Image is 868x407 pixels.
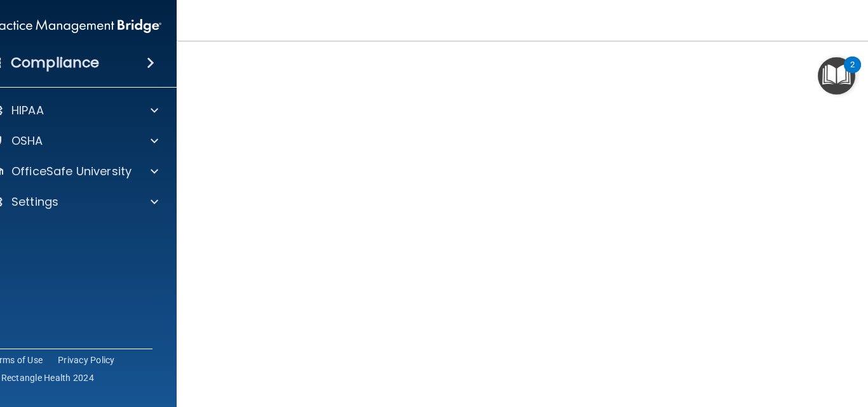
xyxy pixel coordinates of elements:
[850,65,855,81] div: 2
[11,54,99,72] h4: Compliance
[11,194,58,210] p: Settings
[11,133,43,149] p: OSHA
[11,164,132,179] p: OfficeSafe University
[58,354,115,366] a: Privacy Policy
[11,103,44,118] p: HIPAA
[818,57,855,95] button: Open Resource Center, 2 new notifications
